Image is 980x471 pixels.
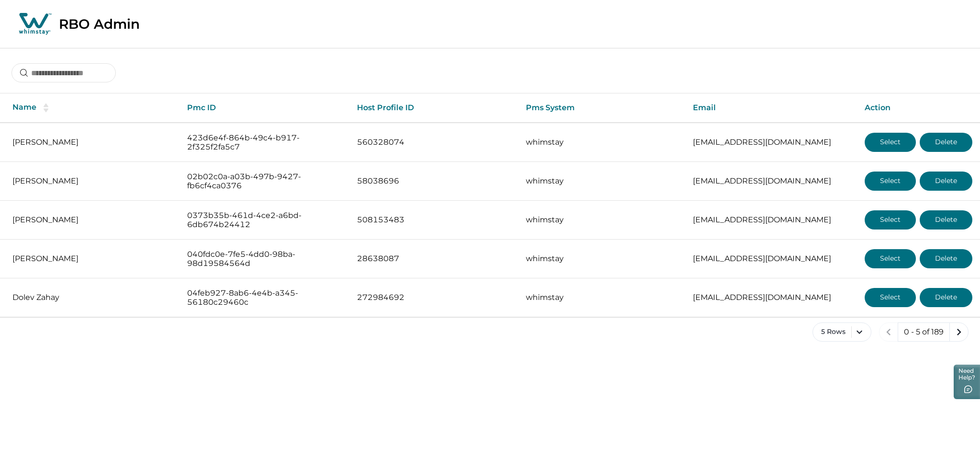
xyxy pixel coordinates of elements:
[693,293,849,302] p: [EMAIL_ADDRESS][DOMAIN_NAME]
[179,93,349,123] th: Pmc ID
[526,176,678,186] p: whimstay
[187,211,342,230] p: 0373b35b-461d-4ce2-a6bd-6db674b24412
[920,288,972,307] button: Delete
[526,293,678,302] p: whimstay
[12,254,172,264] p: [PERSON_NAME]
[813,322,871,342] button: 5 Rows
[187,172,342,191] p: 02b02c0a-a03b-497b-9427-fb6cf4ca0376
[12,215,172,225] p: [PERSON_NAME]
[693,176,849,186] p: [EMAIL_ADDRESS][DOMAIN_NAME]
[879,322,898,342] button: previous page
[357,254,511,264] p: 28638087
[12,293,172,302] p: Dolev Zahay
[898,322,950,342] button: 0 - 5 of 189
[920,249,972,268] button: Delete
[693,215,849,225] p: [EMAIL_ADDRESS][DOMAIN_NAME]
[685,93,857,123] th: Email
[949,322,969,342] button: next page
[526,138,678,147] p: whimstay
[920,172,972,191] button: Delete
[349,93,518,123] th: Host Profile ID
[12,176,172,186] p: [PERSON_NAME]
[865,249,916,268] button: Select
[920,133,972,152] button: Delete
[526,215,678,225] p: whimstay
[865,133,916,152] button: Select
[693,254,849,264] p: [EMAIL_ADDRESS][DOMAIN_NAME]
[357,176,511,186] p: 58038696
[187,133,342,152] p: 423d6e4f-864b-49c4-b917-2f325f2fa5c7
[526,254,678,264] p: whimstay
[357,293,511,302] p: 272984692
[920,210,972,230] button: Delete
[865,172,916,191] button: Select
[857,93,980,123] th: Action
[187,288,342,307] p: 04feb927-8ab6-4e4b-a345-56180c29460c
[357,215,511,225] p: 508153483
[357,138,511,147] p: 560328074
[865,288,916,307] button: Select
[693,138,849,147] p: [EMAIL_ADDRESS][DOMAIN_NAME]
[865,210,916,230] button: Select
[904,327,944,337] p: 0 - 5 of 189
[12,138,172,147] p: [PERSON_NAME]
[518,93,685,123] th: Pms System
[36,103,56,113] button: sorting
[187,250,342,268] p: 040fdc0e-7fe5-4dd0-98ba-98d19584564d
[59,16,140,32] p: RBO Admin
